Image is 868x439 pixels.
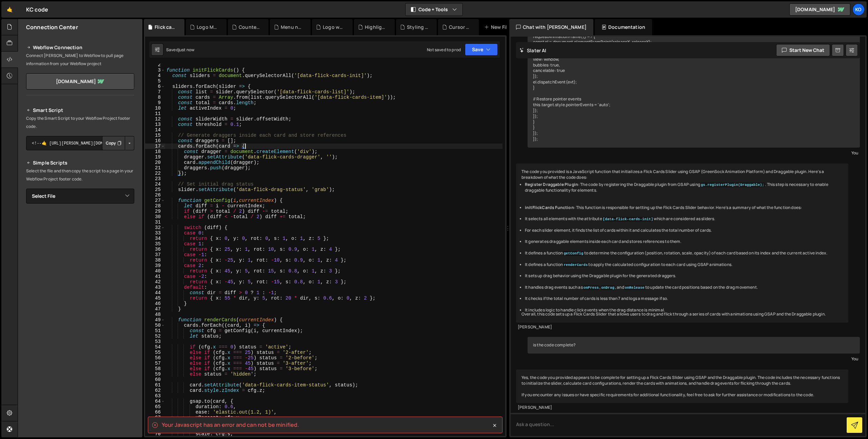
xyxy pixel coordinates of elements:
[700,183,765,187] code: gs.registerPlugin(Draggable);
[102,136,125,150] button: Copy
[145,198,165,203] div: 27
[145,404,165,409] div: 65
[145,409,165,415] div: 66
[525,228,843,233] li: For each slider element, it finds the list of cards within it and calculates the total number of ...
[145,160,165,165] div: 20
[145,339,165,344] div: 53
[465,43,498,56] button: Save
[145,73,165,78] div: 4
[145,187,165,192] div: 25
[145,220,165,225] div: 31
[519,47,547,54] h2: Slater AI
[602,217,654,222] code: [data-flick-cards-init]
[323,24,344,31] div: Logo wall cycle.js
[162,421,299,428] spa: Your Javascript has an error and can not be minified.
[145,203,165,209] div: 28
[145,355,165,361] div: 56
[26,215,135,276] iframe: YouTube video player
[145,268,165,274] div: 40
[516,369,848,403] div: Yes, the code you provided appears to be complete for setting up a Flick Cards Slider using GSAP ...
[145,214,165,220] div: 30
[26,136,134,150] textarea: <!--🤙 [URL][PERSON_NAME][DOMAIN_NAME]> <script>document.addEventListener("DOMContentLoaded", func...
[102,136,134,150] div: Button group with nested dropdown
[26,280,135,341] iframe: YouTube video player
[525,182,578,187] strong: Register Draggable Plugin
[145,290,165,295] div: 44
[145,230,165,236] div: 33
[26,43,134,52] h2: Webflow Connection
[145,301,165,306] div: 46
[178,47,194,53] div: just now
[529,149,858,156] div: You
[145,323,165,328] div: 50
[145,328,165,333] div: 51
[145,165,165,171] div: 21
[145,382,165,388] div: 61
[26,159,134,167] h2: Simple Scripts
[145,399,165,404] div: 64
[563,251,584,256] code: getConfig
[145,111,165,116] div: 11
[145,84,165,89] div: 6
[145,209,165,214] div: 29
[145,426,165,431] div: 69
[529,355,858,362] div: You
[26,73,134,90] a: [DOMAIN_NAME]
[1,1,18,18] a: 🤙
[145,171,165,176] div: 22
[145,333,165,339] div: 52
[145,415,165,420] div: 67
[145,247,165,252] div: 36
[145,279,165,285] div: 42
[427,47,461,53] div: Not saved to prod
[26,52,134,68] p: Connect [PERSON_NAME] to Webflow to pull page information from your Webflow project
[145,182,165,187] div: 24
[145,388,165,393] div: 62
[145,95,165,100] div: 8
[239,24,260,31] div: Counter when scrolled in view.js
[595,19,652,35] div: Documentation
[525,216,843,222] li: It selects all elements with the attribute which are considered as sliders.
[145,344,165,350] div: 54
[525,296,843,302] li: It checks if the total number of cards is less than 7 and logs a message if so.
[145,122,165,127] div: 13
[26,106,134,114] h2: Smart Script
[145,393,165,399] div: 63
[516,164,848,323] div: The code you provided is a JavaScript function that initializes a Flick Cards Slider using GSAP (...
[509,19,593,35] div: Chat with [PERSON_NAME]
[525,205,843,211] li: : This function is responsible for setting up the Flick Cards Slider behavior. Here's a summary o...
[583,285,599,290] code: onPress
[145,252,165,257] div: 37
[525,182,843,193] li: : The code by registering the Draggable plugin from GSAP using . This step is necessary to enable...
[26,5,48,14] div: KC code
[528,337,860,354] div: is the code complete?
[525,307,843,313] li: It includes logic to handle click events when the drag distance is minimal.
[145,149,165,154] div: 18
[26,23,78,31] h2: Connection Center
[145,361,165,366] div: 57
[563,263,588,267] code: renderCards
[145,274,165,279] div: 41
[145,133,165,138] div: 15
[145,176,165,182] div: 23
[852,3,865,16] a: Ko
[145,78,165,84] div: 5
[624,285,645,290] code: onRelease
[365,24,387,31] div: Highlight text on Scroll.js
[407,24,429,31] div: Styling navigation menu.css
[145,68,165,73] div: 3
[145,116,165,122] div: 12
[145,420,165,426] div: 68
[600,285,615,290] code: onDrag
[518,324,847,330] div: [PERSON_NAME]
[281,24,302,31] div: Menu navigation.js
[145,312,165,317] div: 48
[145,100,165,106] div: 9
[145,225,165,230] div: 32
[525,250,843,256] li: It defines a function to determine the configuration (position, rotation, scale, opacity) of each...
[145,295,165,301] div: 45
[525,285,843,290] li: It handles drag events such as , , and to update the card positions based on the drag movement.
[525,262,843,268] li: It defines a function to apply the calculated configuration to each card using GSAP animations.
[484,24,513,31] div: New File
